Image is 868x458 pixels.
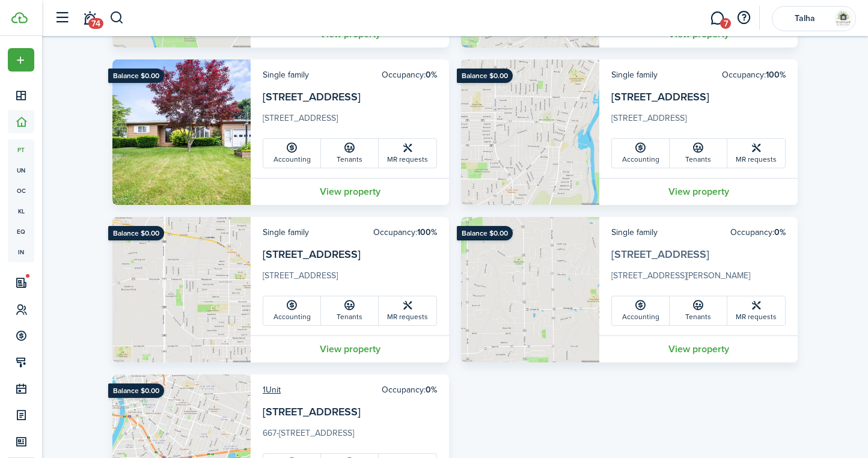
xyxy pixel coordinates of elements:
[611,112,786,131] card-description: [STREET_ADDRESS]
[670,296,727,325] a: Tenants
[599,178,798,205] a: View property
[263,383,281,396] a: 1Unit
[774,226,786,239] b: 0%
[263,89,361,105] a: [STREET_ADDRESS]
[379,296,436,325] a: MR requests
[108,69,164,83] ribbon: Balance $0.00
[263,269,437,289] card-description: [STREET_ADDRESS]
[251,178,449,205] a: View property
[426,383,437,396] b: 0%
[8,242,34,262] a: in
[382,383,437,396] card-header-right: Occupancy:
[611,269,786,289] card-description: [STREET_ADDRESS][PERSON_NAME]
[379,139,436,168] a: MR requests
[263,226,309,239] card-header-left: Single family
[599,335,798,362] a: View property
[766,69,786,81] b: 100%
[611,246,709,262] a: [STREET_ADDRESS]
[8,180,34,201] a: oc
[108,383,164,398] ribbon: Balance $0.00
[834,9,853,28] img: Talha
[8,160,34,180] a: un
[611,69,658,81] card-header-left: Single family
[263,69,309,81] card-header-left: Single family
[670,139,727,168] a: Tenants
[263,246,361,262] a: [STREET_ADDRESS]
[109,8,124,28] button: Search
[263,404,361,420] a: [STREET_ADDRESS]
[727,296,785,325] a: MR requests
[8,201,34,221] a: kl
[730,226,786,239] card-header-right: Occupancy:
[108,226,164,240] ribbon: Balance $0.00
[11,12,28,23] img: TenantCloud
[263,139,321,168] a: Accounting
[112,217,251,362] img: Property avatar
[611,226,658,239] card-header-left: Single family
[733,8,754,28] button: Open resource center
[8,139,34,160] a: pt
[457,69,513,83] ribbon: Balance $0.00
[263,427,437,446] card-description: 667-[STREET_ADDRESS]
[78,3,101,34] a: Notifications
[88,18,103,29] span: 74
[720,18,731,29] span: 7
[321,296,379,325] a: Tenants
[612,139,670,168] a: Accounting
[50,7,73,29] button: Open sidebar
[373,226,437,239] card-header-right: Occupancy:
[706,3,729,34] a: Messaging
[112,60,251,205] img: Property avatar
[461,60,599,205] img: Property avatar
[382,69,437,81] card-header-right: Occupancy:
[727,139,785,168] a: MR requests
[611,89,709,105] a: [STREET_ADDRESS]
[612,296,670,325] a: Accounting
[321,139,379,168] a: Tenants
[8,221,34,242] a: eq
[426,69,437,81] b: 0%
[417,226,437,239] b: 100%
[457,226,513,240] ribbon: Balance $0.00
[781,14,829,23] span: Talha
[461,217,599,362] img: Property avatar
[722,69,786,81] card-header-right: Occupancy:
[263,296,321,325] a: Accounting
[263,112,437,131] card-description: [STREET_ADDRESS]
[8,48,34,72] button: Open menu
[251,335,449,362] a: View property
